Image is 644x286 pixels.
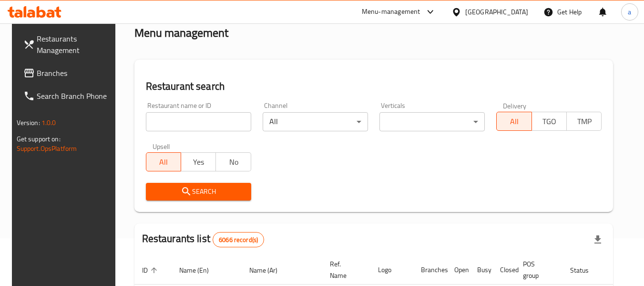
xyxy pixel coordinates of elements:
button: Yes [181,152,216,171]
a: Search Branch Phone [16,85,120,107]
span: Branches [37,67,112,79]
button: TGO [532,112,567,131]
span: Ref. Name [330,258,359,281]
span: Name (En) [179,265,221,276]
span: ID [142,265,160,276]
span: TMP [571,115,598,128]
div: Total records count [213,232,264,247]
div: ​ [379,112,485,131]
label: Upsell [153,143,170,149]
th: Branches [413,255,447,285]
span: Name (Ar) [249,265,290,276]
h2: Restaurants list [142,232,265,247]
button: TMP [566,112,602,131]
div: [GEOGRAPHIC_DATA] [465,7,528,17]
span: Version: [17,117,40,129]
h2: Menu management [134,25,228,41]
span: Search Branch Phone [37,90,112,102]
a: Restaurants Management [16,27,120,62]
span: Status [570,265,601,276]
th: Closed [492,255,515,285]
button: Search [146,183,251,201]
span: No [220,155,247,169]
span: Search [153,186,244,198]
th: Open [447,255,470,285]
span: Get support on: [17,133,61,145]
button: All [146,152,181,171]
a: Support.OpsPlatform [17,142,77,155]
div: All [263,112,368,131]
span: POS group [523,258,551,281]
span: a [628,7,631,17]
span: All [150,155,177,169]
div: Menu-management [362,6,420,18]
a: Branches [16,62,120,85]
th: Logo [370,255,413,285]
input: Search for restaurant name or ID.. [146,112,251,131]
button: All [496,112,532,131]
span: Restaurants Management [37,33,112,56]
span: All [501,115,528,128]
th: Busy [470,255,492,285]
span: 6066 record(s) [213,235,264,244]
span: 1.0.0 [41,117,56,129]
span: TGO [536,115,563,128]
button: No [215,152,251,171]
span: Yes [185,155,212,169]
h2: Restaurant search [146,79,602,94]
div: Export file [586,228,609,251]
label: Delivery [503,102,527,109]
